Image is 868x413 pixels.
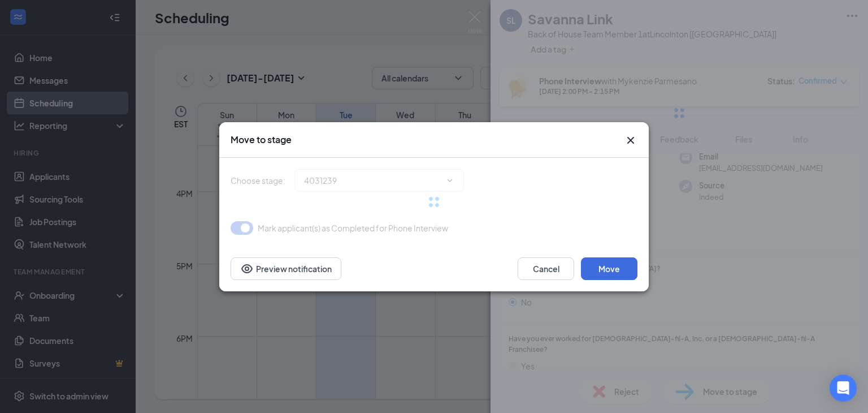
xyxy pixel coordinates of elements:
[830,375,857,402] div: Open Intercom Messenger
[231,257,341,280] button: Preview notificationEye
[231,134,292,146] h3: Move to stage
[240,262,254,276] svg: Eye
[624,134,637,147] svg: Cross
[624,134,637,147] button: Close
[581,257,637,280] button: Move
[518,257,574,280] button: Cancel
